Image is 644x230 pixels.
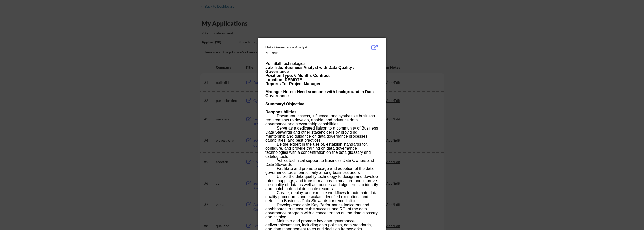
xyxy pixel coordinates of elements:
p: Pull Skill Technologies [265,62,378,66]
div: pullskil1 [265,50,353,55]
strong: Reports To: Project Manager [265,82,321,86]
p: · Utilize the data quality technology to design and develop rules, mappings, and transformations ... [265,175,378,191]
strong: Position Type: 6 Months Contract [265,73,330,78]
p: · Develop candidate Key Performance Indicators and dashboards to measure the success and ROI of t... [265,203,378,219]
p: · Document, assess, influence, and synthesize business requirements to develop, enable, and advan... [265,114,378,126]
p: · Act as technical support to Business Data Owners and Data Stewards [265,159,378,167]
strong: Responsibilities [265,110,297,114]
strong: Summary/ Objective [265,102,304,106]
strong: Job Title: Business Analyst with Data Quality / Governance [265,65,354,74]
p: · Be the expert in the use of, establish standards for, configure, and provide training on data g... [265,142,378,159]
div: Data Governance Analyst [265,45,353,50]
strong: Manager Notes: Need someone with background in Data Governance [265,90,374,98]
p: · Serve as a dedicated liaison to a community of Business Data Stewards and other stakeholders by... [265,126,378,142]
p: · Facilitate and promote usage and adoption of the data governance tools, particularly among busi... [265,167,378,175]
p: · Create, deploy, and execute workflows to automate data quality procedures and escalate identifi... [265,191,378,203]
strong: Location: REMOTE [265,78,302,82]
